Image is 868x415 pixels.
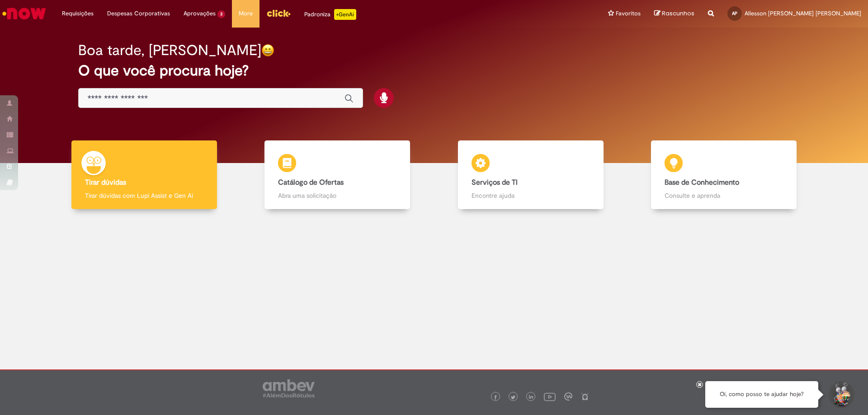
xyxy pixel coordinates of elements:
span: 3 [217,10,225,18]
img: logo_footer_facebook.png [493,395,498,400]
img: logo_footer_youtube.png [544,391,556,402]
a: Serviços de TI Encontre ajuda [434,140,627,210]
b: Serviços de TI [472,178,518,187]
span: Requisições [62,9,94,18]
p: Consulte e aprenda [665,191,783,200]
img: click_logo_yellow_360x200.png [266,6,291,20]
img: logo_footer_ambev_rotulo_gray.png [263,379,315,397]
span: More [239,9,253,18]
span: AP [732,10,737,16]
span: Allesson [PERSON_NAME] [PERSON_NAME] [745,9,861,17]
p: Tirar dúvidas com Lupi Assist e Gen Ai [85,191,203,200]
button: Iniciar Conversa de Suporte [827,381,854,408]
span: Rascunhos [662,9,694,18]
div: Oi, como posso te ajudar hoje? [705,381,818,408]
b: Catálogo de Ofertas [278,178,344,187]
img: logo_footer_linkedin.png [529,395,533,400]
h2: O que você procura hoje? [78,63,790,79]
span: Despesas Corporativas [107,9,170,18]
a: Rascunhos [654,9,694,18]
img: happy-face.png [261,44,274,57]
span: Favoritos [616,9,641,18]
p: Encontre ajuda [472,191,590,200]
img: ServiceNow [1,5,47,23]
b: Tirar dúvidas [85,178,126,187]
b: Base de Conhecimento [665,178,739,187]
img: logo_footer_twitter.png [511,395,515,400]
div: Padroniza [304,9,356,20]
p: +GenAi [334,9,356,20]
p: Abra uma solicitação [278,191,396,200]
a: Base de Conhecimento Consulte e aprenda [627,140,821,210]
span: Aprovações [184,9,216,18]
h2: Boa tarde, [PERSON_NAME] [78,42,261,58]
img: logo_footer_naosei.png [581,392,589,401]
img: logo_footer_workplace.png [564,392,572,401]
a: Catálogo de Ofertas Abra uma solicitação [241,140,434,210]
a: Tirar dúvidas Tirar dúvidas com Lupi Assist e Gen Ai [47,140,241,210]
